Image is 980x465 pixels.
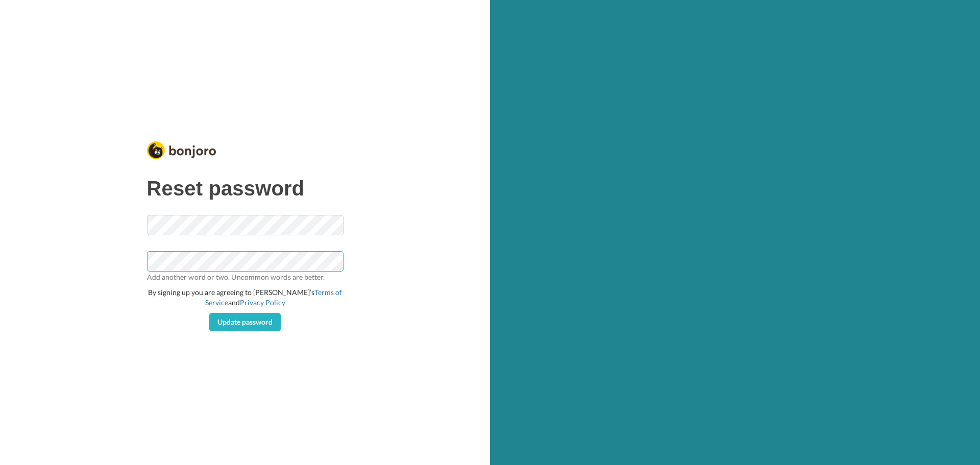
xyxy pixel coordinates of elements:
button: Update password [209,313,281,331]
span: Add another word or two. Uncommon words are better. [147,272,344,282]
div: By signing up you are agreeing to [PERSON_NAME]’s and [147,287,344,308]
h1: Reset password [147,177,344,200]
a: Privacy Policy [240,298,285,307]
a: Terms of Service [205,288,342,307]
span: Update password [217,317,273,326]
